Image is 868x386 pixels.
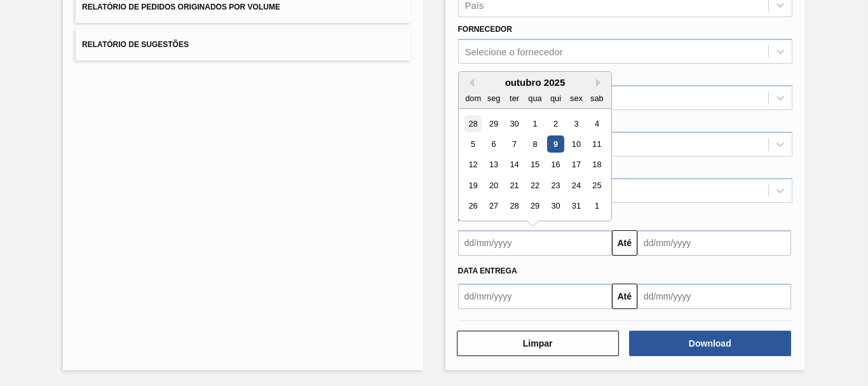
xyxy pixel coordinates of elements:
[612,284,637,309] button: Até
[465,46,563,57] div: Selecione o fornecedor
[612,230,637,256] button: Até
[465,135,482,153] div: Choose domingo, 5 de outubro de 2025
[588,115,605,132] div: Choose sábado, 4 de outubro de 2025
[505,156,522,174] div: Choose terça-feira, 14 de outubro de 2025
[567,198,585,215] div: Choose sexta-feira, 31 de outubro de 2025
[567,90,585,107] div: sex
[588,156,605,174] div: Choose sábado, 18 de outubro de 2025
[588,198,605,215] div: Choose sábado, 1 de novembro de 2025
[526,90,543,107] div: qua
[458,266,517,275] span: Data Entrega
[485,90,502,107] div: seg
[567,115,585,132] div: Choose sexta-feira, 3 de outubro de 2025
[458,25,512,34] label: Fornecedor
[459,77,611,88] div: outubro 2025
[505,135,522,153] div: Choose terça-feira, 7 de outubro de 2025
[82,3,280,11] span: Relatório de Pedidos Originados por Volume
[588,177,605,194] div: Choose sábado, 25 de outubro de 2025
[463,113,607,216] div: month 2025-10
[505,177,522,194] div: Choose terça-feira, 21 de outubro de 2025
[629,331,791,356] button: Download
[526,177,543,194] div: Choose quarta-feira, 22 de outubro de 2025
[82,40,189,49] span: Relatório de Sugestões
[458,284,612,309] input: dd/mm/yyyy
[465,78,474,87] button: Previous Month
[505,90,522,107] div: ter
[485,156,502,174] div: Choose segunda-feira, 13 de outubro de 2025
[546,156,564,174] div: Choose quinta-feira, 16 de outubro de 2025
[465,156,482,174] div: Choose domingo, 12 de outubro de 2025
[485,177,502,194] div: Choose segunda-feira, 20 de outubro de 2025
[526,198,543,215] div: Choose quarta-feira, 29 de outubro de 2025
[505,198,522,215] div: Choose terça-feira, 28 de outubro de 2025
[465,115,482,132] div: Choose domingo, 28 de setembro de 2025
[546,135,564,153] div: Choose quinta-feira, 9 de outubro de 2025
[588,135,605,153] div: Choose sábado, 11 de outubro de 2025
[485,135,502,153] div: Choose segunda-feira, 6 de outubro de 2025
[526,115,543,132] div: Choose quarta-feira, 1 de outubro de 2025
[637,230,791,256] input: dd/mm/yyyy
[465,90,482,107] div: dom
[567,135,585,153] div: Choose sexta-feira, 10 de outubro de 2025
[567,156,585,174] div: Choose sexta-feira, 17 de outubro de 2025
[546,198,564,215] div: Choose quinta-feira, 30 de outubro de 2025
[546,115,564,132] div: Choose quinta-feira, 2 de outubro de 2025
[526,156,543,174] div: Choose quarta-feira, 15 de outubro de 2025
[457,331,619,356] button: Limpar
[596,78,605,87] button: Next Month
[485,198,502,215] div: Choose segunda-feira, 27 de outubro de 2025
[485,115,502,132] div: Choose segunda-feira, 29 de setembro de 2025
[526,135,543,153] div: Choose quarta-feira, 8 de outubro de 2025
[465,177,482,194] div: Choose domingo, 19 de outubro de 2025
[546,177,564,194] div: Choose quinta-feira, 23 de outubro de 2025
[637,284,791,309] input: dd/mm/yyyy
[567,177,585,194] div: Choose sexta-feira, 24 de outubro de 2025
[588,90,605,107] div: sab
[76,29,410,60] button: Relatório de Sugestões
[458,230,612,256] input: dd/mm/yyyy
[505,115,522,132] div: Choose terça-feira, 30 de setembro de 2025
[465,198,482,215] div: Choose domingo, 26 de outubro de 2025
[546,90,564,107] div: qui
